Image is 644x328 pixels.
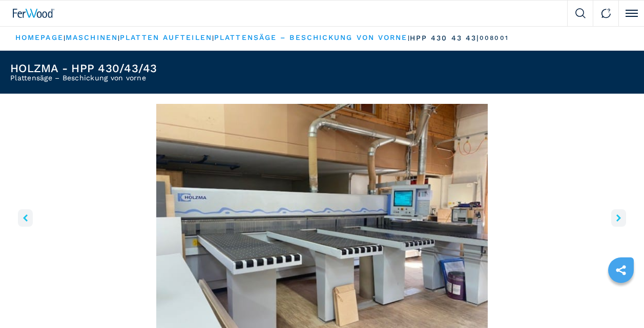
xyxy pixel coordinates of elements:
h2: Plattensäge – Beschickung von vorne [10,74,157,81]
span: | [118,34,120,41]
button: right-button [611,209,626,227]
a: HOMEPAGE [15,33,64,41]
a: platten aufteilen [120,33,212,41]
a: maschinen [66,33,118,41]
img: Ferwood [13,9,55,18]
button: Click to toggle menu [618,1,644,26]
img: Contact us [601,8,611,18]
span: | [64,34,66,41]
button: left-button [18,209,33,227]
h1: HOLZMA - HPP 430/43/43 [10,63,157,74]
p: hpp 430 43 43 | [410,33,480,43]
p: 008001 [480,34,509,42]
a: sharethis [608,257,634,283]
img: Search [575,8,586,18]
span: | [212,34,214,41]
span: | [408,34,410,41]
a: plattensäge – beschickung von vorne [214,33,408,41]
